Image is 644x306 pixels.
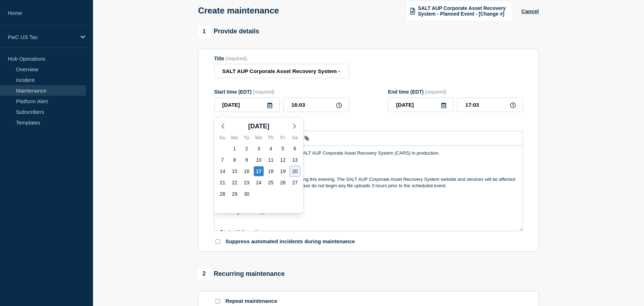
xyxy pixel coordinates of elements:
[278,155,288,165] div: Friday, Sep 12, 2025
[253,134,265,143] div: We
[230,155,240,165] div: Monday, Sep 8, 2025
[254,144,264,154] div: Wednesday, Sep 3, 2025
[225,298,277,305] p: Repeat maintenance
[290,144,300,154] div: Saturday, Sep 6, 2025
[248,121,269,132] span: [DATE]
[230,144,240,154] div: Monday, Sep 1, 2025
[215,239,220,244] input: Suppress automated incidents during maintenance
[220,209,517,215] p: No changes in the application.
[277,134,289,143] div: Fr
[198,26,259,38] div: Provide details
[283,98,349,112] input: HH:MM
[254,155,264,165] div: Wednesday, Sep 10, 2025
[457,98,523,112] input: HH:MM
[266,155,276,165] div: Thursday, Sep 11, 2025
[265,134,277,143] div: Th
[522,8,539,14] button: Cancel
[253,89,275,95] span: (required)
[214,64,349,78] input: Title
[242,189,252,199] div: Tuesday, Sep 30, 2025
[302,134,312,143] button: Toggle link
[266,178,276,188] div: Thursday, Sep 25, 2025
[388,89,523,95] div: End time (EDT)
[214,123,523,128] div: Message
[254,166,264,176] div: Wednesday, Sep 17, 2025
[198,26,210,38] span: 1
[220,150,517,156] p: There will be a planned event affecting SALT AUP Corporate Asset Recovery System (CARS) in produc...
[215,299,220,304] input: Repeat maintenance
[425,89,447,95] span: (required)
[289,134,301,143] div: Sa
[266,166,276,176] div: Thursday, Sep 18, 2025
[230,189,240,199] div: Monday, Sep 29, 2025
[242,178,252,188] div: Tuesday, Sep 23, 2025
[418,5,508,17] span: SALT AUP Corporate Asset Recovery System - Planned Event - [Change #]
[220,229,264,234] strong: Contact Information
[278,178,288,188] div: Friday, Sep 26, 2025
[241,134,253,143] div: Tu
[245,121,272,132] button: [DATE]
[254,178,264,188] div: Wednesday, Sep 24, 2025
[218,178,228,188] div: Sunday, Sep 21, 2025
[290,178,300,188] div: Saturday, Sep 27, 2025
[214,146,523,231] div: Message
[230,166,240,176] div: Monday, Sep 15, 2025
[388,98,454,112] input: YYYY-MM-DD
[218,189,228,199] div: Sunday, Sep 28, 2025
[198,6,279,16] h1: Create maintenance
[225,56,247,61] span: (required)
[225,238,355,245] p: Suppress automated incidents during maintenance
[290,155,300,165] div: Saturday, Sep 13, 2025
[214,98,280,112] input: YYYY-MM-DD
[218,155,228,165] div: Sunday, Sep 7, 2025
[230,178,240,188] div: Monday, Sep 22, 2025
[290,166,300,176] div: Saturday, Sep 20, 2025
[266,144,276,154] div: Thursday, Sep 4, 2025
[217,134,229,143] div: Su
[8,34,76,40] p: PwC US Tax
[214,56,349,61] div: Title
[278,144,288,154] div: Friday, Sep 5, 2025
[198,268,210,280] span: 2
[229,134,241,143] div: Mo
[198,268,285,280] div: Recurring maintenance
[410,8,415,14] img: template icon
[220,176,517,189] p: There will be a production security patching this evening. The SALT AUP Corporate Asset Recovery ...
[242,166,252,176] div: Tuesday, Sep 16, 2025
[242,155,252,165] div: Tuesday, Sep 9, 2025
[218,166,228,176] div: Sunday, Sep 14, 2025
[278,166,288,176] div: Friday, Sep 19, 2025
[242,144,252,154] div: Tuesday, Sep 2, 2025
[214,89,349,95] div: Start time (EDT)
